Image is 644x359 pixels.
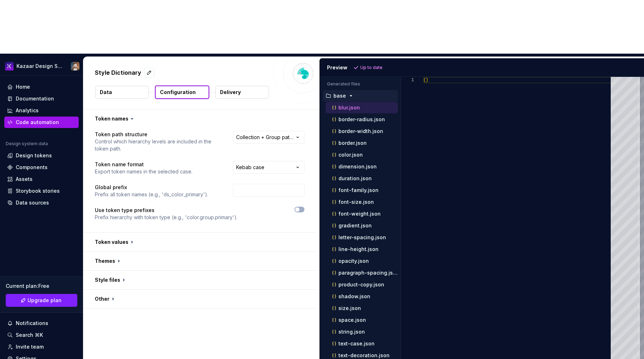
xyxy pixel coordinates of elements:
button: font-weight.json [326,210,398,218]
div: Design tokens [16,152,52,159]
div: Storybook stories [16,187,60,195]
p: paragraph-spacing.json [338,270,398,276]
button: Notifications [4,318,79,329]
button: shadow.json [326,292,398,300]
p: border-radius.json [338,117,385,122]
button: Search ⌘K [4,329,79,341]
p: letter-spacing.json [338,235,386,240]
p: text-case.json [338,341,375,346]
a: Storybook stories [4,185,79,197]
button: letter-spacing.json [326,233,398,241]
p: space.json [338,317,366,323]
p: font-weight.json [338,211,381,217]
p: border.json [338,140,367,146]
p: Token path structure [95,131,220,138]
p: base [333,93,346,99]
button: font-size.json [326,198,398,206]
p: duration.json [338,176,372,181]
p: text-decoration.json [338,353,390,358]
button: color.json [326,151,398,159]
button: font-family.json [326,186,398,194]
p: Prefix hierarchy with token type (e.g., 'color.group.primary'). [95,214,238,221]
div: Code automation [16,119,59,126]
button: opacity.json [326,257,398,265]
a: Components [4,162,79,173]
button: line-height.json [326,245,398,253]
button: size.json [326,304,398,312]
p: blur.json [338,105,360,110]
button: dimension.json [326,163,398,171]
p: string.json [338,329,365,335]
button: base [323,92,398,100]
a: Documentation [4,93,79,104]
div: Current plan : Free [6,282,77,290]
p: Delivery [220,89,241,96]
p: size.json [338,305,361,311]
a: Analytics [4,105,79,116]
div: Data sources [16,199,49,206]
a: Home [4,81,79,93]
div: Search ⌘K [16,331,43,339]
button: border-width.json [326,127,398,135]
button: duration.json [326,174,398,182]
button: border.json [326,139,398,147]
button: Delivery [215,86,269,99]
button: Data [95,86,149,99]
p: Prefix all token names (e.g., 'ds_color_primary'). [95,191,208,198]
a: Code automation [4,117,79,128]
button: Kazaar Design SystemFrederic [1,58,82,74]
a: Upgrade plan [6,294,77,307]
img: Frederic [71,62,79,70]
p: Use token type prefixes [95,207,238,214]
p: Style Dictionary [95,68,141,77]
p: shadow.json [338,294,370,299]
button: string.json [326,328,398,336]
p: border-width.json [338,128,383,134]
button: space.json [326,316,398,324]
p: product-copy.json [338,282,384,287]
a: Assets [4,173,79,185]
button: blur.json [326,104,398,112]
div: Kazaar Design System [16,63,62,70]
div: Home [16,83,30,90]
div: Assets [16,176,33,183]
a: Design tokens [4,150,79,161]
div: Analytics [16,107,39,114]
p: Export token names in the selected case. [95,168,192,175]
div: Components [16,164,48,171]
p: opacity.json [338,258,369,264]
div: 1 [401,77,414,83]
span: Upgrade plan [28,297,62,304]
p: Generated files [327,81,394,87]
p: Control which hierarchy levels are included in the token path. [95,138,220,152]
p: Token name format [95,161,192,168]
p: font-size.json [338,199,374,205]
div: Design system data [6,141,48,147]
button: Configuration [155,85,209,99]
p: font-family.json [338,187,379,193]
a: Data sources [4,197,79,208]
a: Invite team [4,341,79,353]
p: Global prefix [95,184,208,191]
p: Up to date [360,65,382,70]
div: Documentation [16,95,54,102]
span: { [423,78,426,83]
button: text-case.json [326,340,398,348]
img: 430d0a0e-ca13-4282-b224-6b37fab85464.png [5,62,14,70]
button: paragraph-spacing.json [326,269,398,277]
p: Data [100,89,112,96]
p: line-height.json [338,246,379,252]
button: product-copy.json [326,281,398,289]
p: Configuration [160,89,196,96]
p: color.json [338,152,363,158]
div: Preview [327,64,347,71]
p: gradient.json [338,223,372,228]
span: } [426,78,428,83]
button: gradient.json [326,222,398,230]
div: Notifications [16,320,48,327]
p: dimension.json [338,164,377,169]
div: Invite team [16,343,44,350]
button: border-radius.json [326,115,398,123]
